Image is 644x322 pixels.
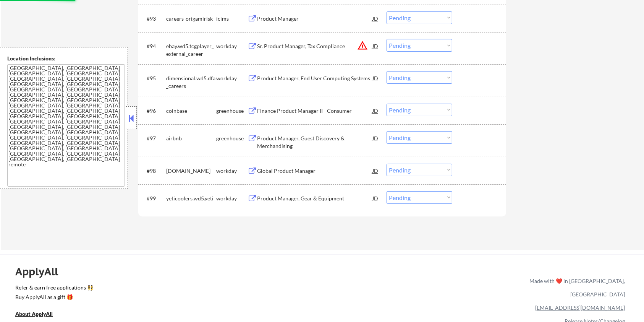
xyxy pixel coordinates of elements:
[257,107,372,115] div: Finance Product Manager II - Consumer
[147,75,160,82] div: #95
[257,195,372,202] div: Product Manager, Gear & Equipment
[147,167,160,175] div: #98
[15,265,67,278] div: ApplyAll
[147,195,160,202] div: #99
[216,15,248,23] div: icims
[372,164,379,177] div: JD
[257,42,372,50] div: Sr. Product Manager, Tax Compliance
[526,274,625,301] div: Made with ❤️ in [GEOGRAPHIC_DATA], [GEOGRAPHIC_DATA]
[147,15,160,23] div: #93
[166,75,216,89] div: dimensional.wd5.dfa_careers
[15,285,370,293] a: Refer & earn free applications 👯‍♀️
[372,191,379,205] div: JD
[15,294,92,300] div: Buy ApplyAll as a gift 🎁
[257,15,372,23] div: Product Manager
[166,135,216,142] div: airbnb
[166,107,216,115] div: coinbase
[7,55,125,62] div: Location Inclusions:
[15,293,92,302] a: Buy ApplyAll as a gift 🎁
[166,167,216,175] div: [DOMAIN_NAME]
[216,107,248,115] div: greenhouse
[216,42,248,50] div: workday
[166,195,216,202] div: yeticoolers.wd5.yeti
[372,39,379,53] div: JD
[372,104,379,117] div: JD
[372,11,379,25] div: JD
[257,135,372,150] div: Product Manager, Guest Discovery & Merchandising
[147,135,160,142] div: #97
[166,42,216,57] div: ebay.wd5.tcgplayer_external_career
[216,135,248,142] div: greenhouse
[15,311,53,317] u: About ApplyAll
[166,15,216,23] div: careers-origamirisk
[372,131,379,145] div: JD
[147,42,160,50] div: #94
[216,75,248,82] div: workday
[257,167,372,175] div: Global Product Manager
[372,71,379,85] div: JD
[535,304,625,311] a: [EMAIL_ADDRESS][DOMAIN_NAME]
[147,107,160,115] div: #96
[216,167,248,175] div: workday
[216,195,248,202] div: workday
[357,40,368,51] button: warning_amber
[257,75,372,82] div: Product Manager, End User Computing Systems
[15,310,63,319] a: About ApplyAll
